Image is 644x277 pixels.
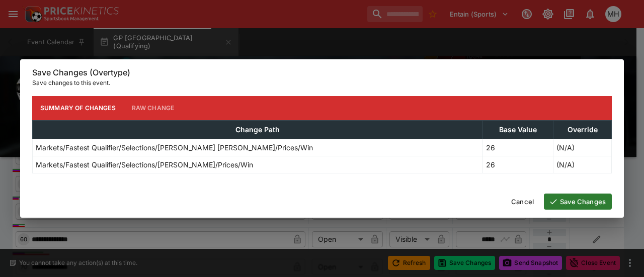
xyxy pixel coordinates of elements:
[505,194,540,210] button: Cancel
[32,67,612,78] h6: Save Changes (Overtype)
[553,120,612,139] th: Override
[32,78,612,88] p: Save changes to this event.
[544,194,612,210] button: Save Changes
[124,96,183,120] button: Raw Change
[483,156,553,173] td: 26
[33,120,483,139] th: Change Path
[32,96,124,120] button: Summary of Changes
[483,139,553,156] td: 26
[553,139,612,156] td: (N/A)
[483,120,553,139] th: Base Value
[553,156,612,173] td: (N/A)
[36,159,253,170] p: Markets/Fastest Qualifier/Selections/[PERSON_NAME]/Prices/Win
[36,142,313,153] p: Markets/Fastest Qualifier/Selections/[PERSON_NAME] [PERSON_NAME]/Prices/Win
